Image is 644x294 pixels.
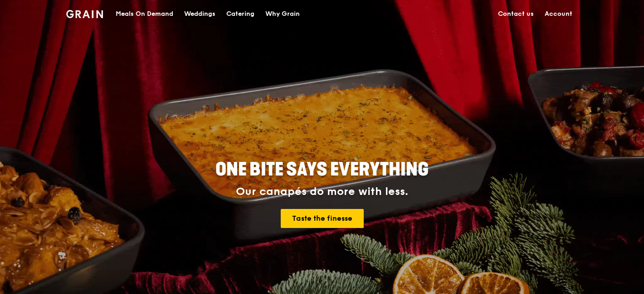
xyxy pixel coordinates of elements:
a: Catering [221,0,260,28]
img: Grain [66,10,103,18]
div: Meals On Demand [116,0,173,28]
a: Account [539,0,578,28]
a: Taste the finesse [281,209,364,228]
span: ONE BITE SAYS EVERYTHING [215,159,429,180]
div: Our canapés do more with less. [159,185,485,198]
a: Contact us [493,0,539,28]
div: Why Grain [265,0,300,28]
a: Weddings [179,0,221,28]
a: Why Grain [260,0,305,28]
div: Catering [226,0,254,28]
div: Weddings [184,0,215,28]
